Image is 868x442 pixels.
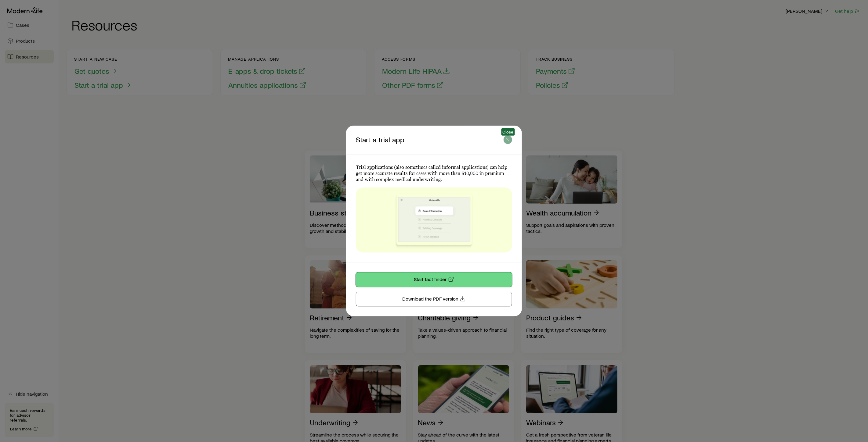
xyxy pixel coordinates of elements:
[356,292,512,307] a: Download the PDF version
[356,187,512,252] img: Start trial app
[356,273,512,287] a: Start fact finder
[356,164,512,183] p: Trial applications (also sometimes called informal applications) can help get more accurate resul...
[503,130,514,134] span: Close
[356,135,504,144] p: Start a trial app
